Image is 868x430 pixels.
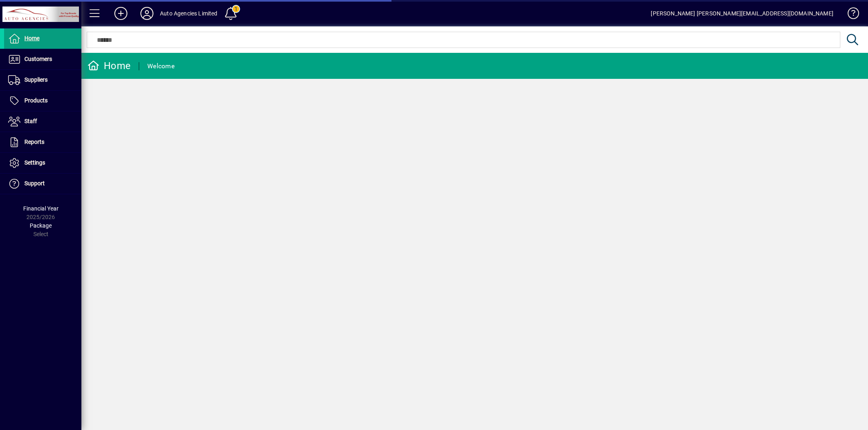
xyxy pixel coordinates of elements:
[4,153,81,173] a: Settings
[108,6,134,21] button: Add
[24,139,44,145] span: Reports
[30,222,52,229] span: Package
[160,7,218,20] div: Auto Agencies Limited
[24,76,48,83] span: Suppliers
[23,205,59,212] span: Financial Year
[134,6,160,21] button: Profile
[4,91,81,111] a: Products
[24,159,45,166] span: Settings
[24,118,37,124] span: Staff
[147,60,175,73] div: Welcome
[4,49,81,69] a: Customers
[24,97,48,104] span: Products
[24,35,39,41] span: Home
[4,132,81,152] a: Reports
[842,2,858,28] a: Knowledge Base
[24,180,45,187] span: Support
[24,56,52,62] span: Customers
[87,59,131,72] div: Home
[4,70,81,90] a: Suppliers
[4,174,81,194] a: Support
[4,111,81,132] a: Staff
[651,7,833,20] div: [PERSON_NAME] [PERSON_NAME][EMAIL_ADDRESS][DOMAIN_NAME]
